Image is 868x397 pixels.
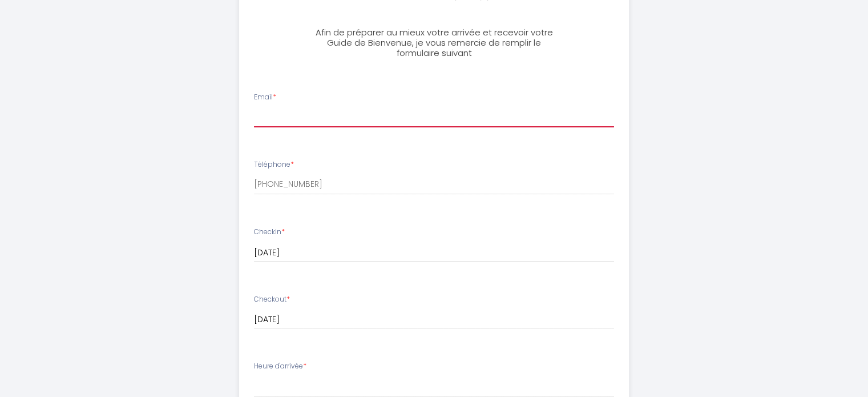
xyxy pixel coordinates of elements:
[254,92,276,103] label: Email
[307,27,561,58] h3: Afin de préparer au mieux votre arrivée et recevoir votre Guide de Bienvenue, je vous remercie de...
[254,361,306,372] label: Heure d'arrivée
[254,159,294,170] label: Téléphone
[254,227,285,238] label: Checkin
[254,294,290,305] label: Checkout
